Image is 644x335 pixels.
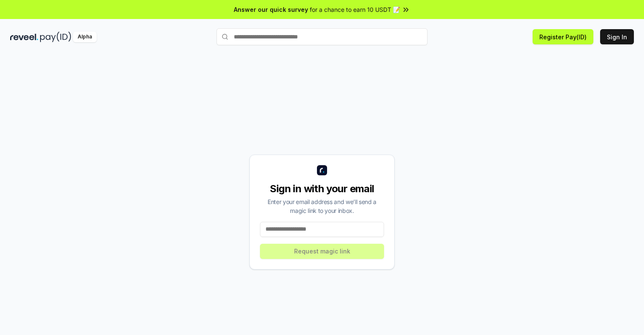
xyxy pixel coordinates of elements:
button: Register Pay(ID) [533,29,593,44]
img: logo_small [317,165,327,175]
img: pay_id [40,32,71,42]
img: reveel_dark [10,32,38,42]
div: Alpha [73,32,97,42]
span: Answer our quick survey [234,5,308,14]
div: Enter your email address and we’ll send a magic link to your inbox. [260,197,384,215]
div: Sign in with your email [260,182,384,196]
span: for a chance to earn 10 USDT 📝 [310,5,400,14]
button: Sign In [600,29,634,44]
